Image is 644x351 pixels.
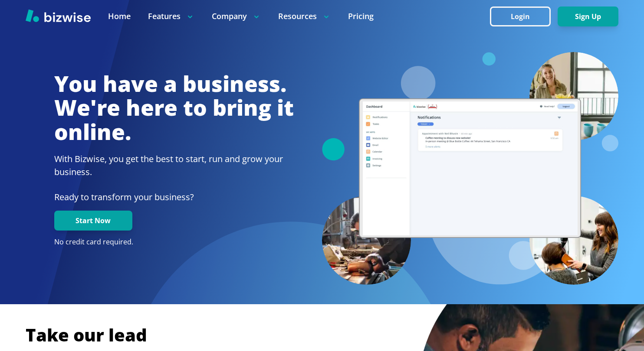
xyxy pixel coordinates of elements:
h1: You have a business. We're here to bring it online. [54,72,294,144]
p: No credit card required. [54,237,294,247]
a: Login [490,13,558,21]
a: Sign Up [558,13,618,21]
button: Login [490,6,551,26]
a: Home [108,11,131,22]
p: Resources [278,11,331,22]
p: Company [212,11,261,22]
a: Start Now [54,217,132,225]
button: Sign Up [558,6,618,26]
img: Bizwise Logo [26,9,91,22]
a: Pricing [348,11,374,22]
button: Start Now [54,211,132,231]
h2: Take our lead [26,323,618,347]
p: Ready to transform your business? [54,191,294,204]
p: Features [148,11,194,22]
h2: With Bizwise, you get the best to start, run and grow your business. [54,153,294,179]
